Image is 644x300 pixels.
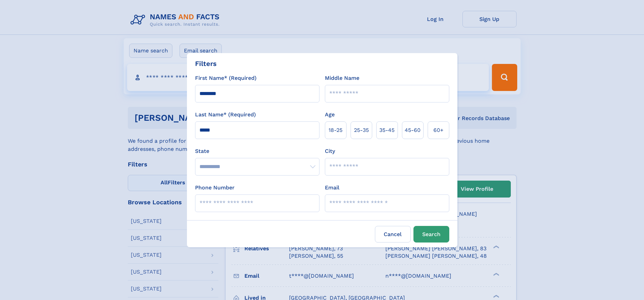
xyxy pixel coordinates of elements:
label: Phone Number [195,184,235,192]
label: Last Name* (Required) [195,111,256,119]
label: City [325,147,335,155]
span: 35‑45 [379,126,395,134]
label: Cancel [375,226,411,243]
label: Age [325,111,335,119]
span: 45‑60 [405,126,421,134]
label: Email [325,184,339,192]
div: Filters [195,59,217,69]
span: 60+ [433,126,444,134]
span: 18‑25 [329,126,342,134]
label: Middle Name [325,74,359,82]
span: 25‑35 [354,126,369,134]
button: Search [413,226,449,243]
label: First Name* (Required) [195,74,257,82]
label: State [195,147,319,155]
